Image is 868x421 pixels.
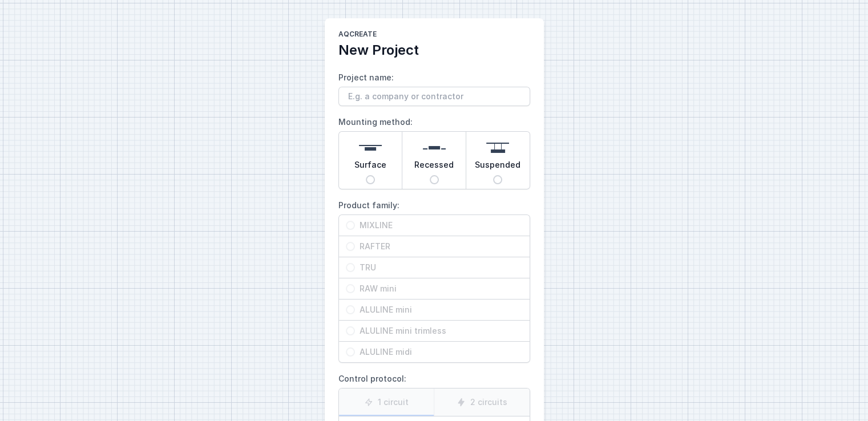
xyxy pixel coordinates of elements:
h1: AQcreate [338,30,530,41]
input: Surface [366,175,375,184]
span: Recessed [414,159,454,175]
label: Product family: [338,196,530,363]
img: suspended.svg [486,136,509,159]
label: Mounting method: [338,113,530,189]
h2: New Project [338,41,530,59]
img: recessed.svg [423,136,446,159]
label: Project name: [338,68,530,106]
span: Surface [354,159,386,175]
input: Suspended [493,175,502,184]
span: Suspended [475,159,520,175]
input: Recessed [430,175,439,184]
img: surface.svg [359,136,382,159]
input: Project name: [338,87,530,106]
